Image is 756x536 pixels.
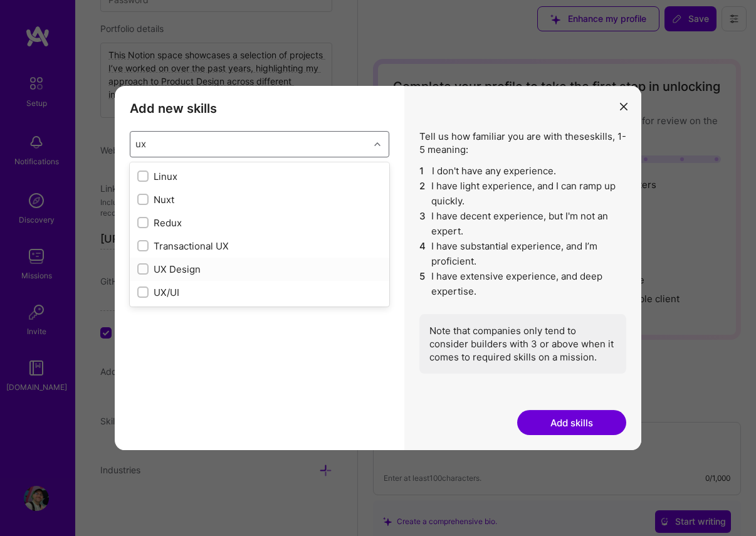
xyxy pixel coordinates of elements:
[115,86,641,451] div: modal
[419,179,626,209] li: I have light experience, and I can ramp up quickly.
[137,263,382,276] div: UX Design
[137,216,382,229] div: Redux
[137,170,382,183] div: Linux
[419,209,626,239] li: I have decent experience, but I'm not an expert.
[130,101,389,116] h3: Add new skills
[419,269,426,299] span: 5
[419,179,426,209] span: 2
[419,209,426,239] span: 3
[419,130,626,374] div: Tell us how familiar you are with these skills , 1-5 meaning:
[137,286,382,299] div: UX/UI
[620,103,627,110] i: icon Close
[419,164,626,179] li: I don't have any experience.
[419,239,426,269] span: 4
[419,239,626,269] li: I have substantial experience, and I’m proficient.
[419,164,427,179] span: 1
[137,239,382,253] div: Transactional UX
[517,410,626,435] button: Add skills
[419,269,626,299] li: I have extensive experience, and deep expertise.
[137,193,382,206] div: Nuxt
[419,314,626,374] div: Note that companies only tend to consider builders with 3 or above when it comes to required skil...
[374,141,381,147] i: icon Chevron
